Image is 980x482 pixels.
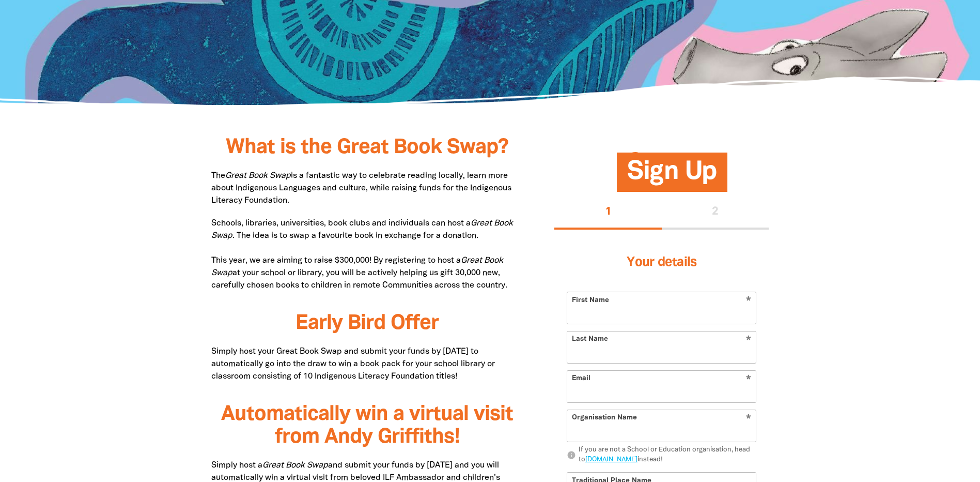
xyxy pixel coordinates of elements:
span: Automatically win a virtual visit from Andy Griffiths! [221,405,513,447]
p: Simply host your Great Book Swap and submit your funds by [DATE] to automatically go into the dra... [211,345,524,383]
em: Great Book Swap [225,172,291,179]
div: If you are not a School or Education organisation, head to instead! [579,445,757,465]
em: Great Book Swap [211,220,513,239]
a: [DOMAIN_NAME] [585,457,637,463]
p: Schools, libraries, universities, book clubs and individuals can host a . The idea is to swap a f... [211,217,524,292]
button: Stage 1 [554,197,662,230]
span: Sign Up [627,161,717,192]
i: info [567,451,576,460]
span: Early Bird Offer [295,314,439,333]
span: What is the Great Book Swap? [226,138,508,157]
p: The is a fantastic way to celebrate reading locally, learn more about Indigenous Languages and cu... [211,170,524,207]
em: Great Book Swap [262,462,328,469]
h3: Your details [567,242,756,283]
em: Great Book Swap [211,257,503,277]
